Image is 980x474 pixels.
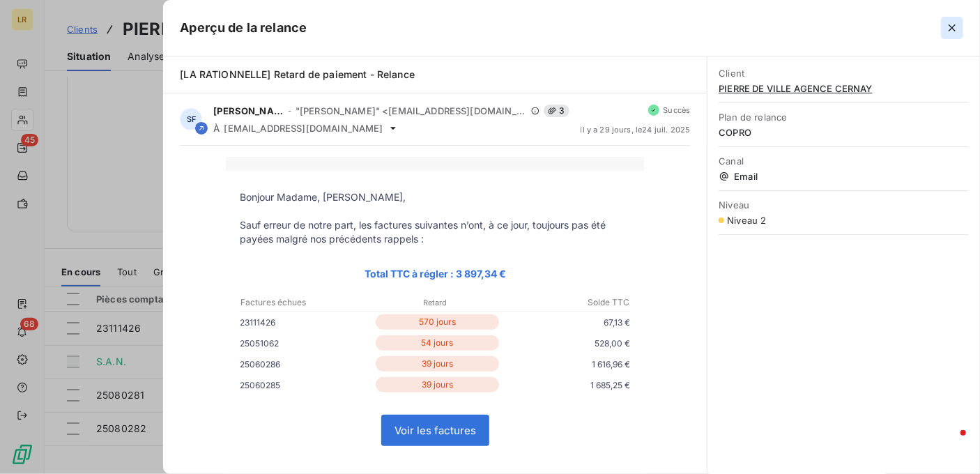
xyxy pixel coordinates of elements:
[180,18,307,38] h5: Aperçu de la relance
[240,218,630,246] p: Sauf erreur de notre part, les factures suivantes n’ont, à ce jour, toujours pas été payées malgr...
[719,171,969,182] span: Email
[502,378,631,392] p: 1 685,25 €
[376,356,499,372] p: 39 jours
[719,127,969,138] span: COPRO
[719,199,969,211] span: Niveau
[719,112,969,123] span: Plan de relance
[371,296,500,309] p: Retard
[502,315,631,330] p: 67,13 €
[727,215,766,226] span: Niveau 2
[213,105,283,116] span: [PERSON_NAME]
[501,296,630,309] p: Solde TTC
[240,357,372,372] p: 25060286
[933,427,966,460] iframe: Intercom live chat
[240,190,630,204] p: Bonjour Madame, [PERSON_NAME],
[719,155,969,167] span: Canal
[240,315,372,330] p: 23111426
[180,108,202,130] div: SF
[382,415,489,445] a: Voir les factures
[502,357,631,372] p: 1 616,96 €
[288,107,291,115] span: -
[502,336,631,351] p: 528,00 €
[376,314,499,330] p: 570 jours
[376,335,499,351] p: 54 jours
[213,123,220,134] span: À
[664,106,691,114] span: Succès
[240,378,372,392] p: 25060285
[376,377,499,392] p: 39 jours
[240,336,372,351] p: 25051062
[581,125,691,134] span: il y a 29 jours , le 24 juil. 2025
[240,266,630,282] p: Total TTC à régler : 3 897,34 €
[544,105,569,117] span: 3
[180,68,415,80] span: [LA RATIONNELLE] Retard de paiement - Relance
[719,83,969,94] span: PIERRE DE VILLE AGENCE CERNAY
[224,123,383,134] span: [EMAIL_ADDRESS][DOMAIN_NAME]
[719,68,969,79] span: Client
[296,105,528,116] span: "[PERSON_NAME]" <[EMAIL_ADDRESS][DOMAIN_NAME]>
[240,296,369,309] p: Factures échues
